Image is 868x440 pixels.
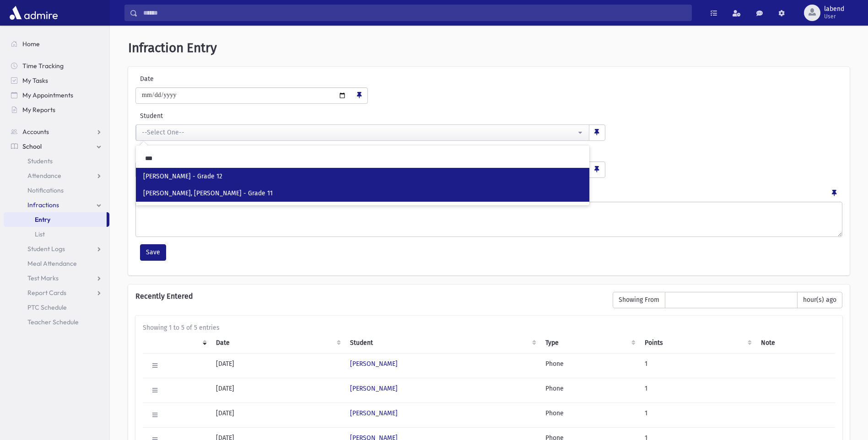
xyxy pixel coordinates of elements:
a: List [4,227,109,241]
a: Home [4,37,109,51]
a: My Tasks [4,73,109,88]
span: Test Marks [27,274,59,282]
td: [DATE] [210,378,345,402]
th: Type: activate to sort column ascending [540,333,639,354]
span: PTC Schedule [27,303,67,311]
span: Students [27,157,53,165]
span: List [35,230,45,238]
a: [PERSON_NAME] [350,360,398,368]
span: Meal Attendance [27,259,77,268]
span: Attendance [27,172,61,180]
a: Test Marks [4,271,109,285]
td: [DATE] [210,353,345,378]
a: Notifications [4,183,109,198]
label: Student [135,111,448,121]
td: 1 [639,378,755,402]
span: Report Cards [27,289,66,297]
a: My Reports [4,102,109,117]
td: 1 [639,402,755,427]
label: Date [135,74,213,84]
a: Time Tracking [4,59,109,73]
span: Showing From [613,292,665,308]
input: Search [140,151,586,166]
span: Entry [35,215,50,224]
a: [PERSON_NAME] [350,409,398,417]
span: Teacher Schedule [27,318,79,326]
button: Save [140,244,166,261]
a: Students [4,154,109,168]
a: Entry [4,212,107,227]
a: Attendance [4,168,109,183]
input: Search [138,5,691,21]
a: PTC Schedule [4,300,109,315]
span: Home [22,40,40,48]
a: Teacher Schedule [4,315,109,329]
span: User [824,13,844,20]
span: Student Logs [27,245,65,253]
span: Notifications [27,186,64,194]
label: Note [135,185,150,198]
td: Phone [540,378,639,402]
div: Showing 1 to 5 of 5 entries [143,323,835,333]
span: Accounts [22,128,49,136]
td: 1 [639,353,755,378]
th: Student: activate to sort column ascending [345,333,540,354]
a: Infractions [4,198,109,212]
th: Date: activate to sort column ascending [210,333,345,354]
span: labend [824,5,844,13]
span: My Appointments [22,91,73,99]
a: Report Cards [4,285,109,300]
span: Infractions [27,201,59,209]
span: [PERSON_NAME] - Grade 12 [143,172,222,181]
span: My Reports [22,106,55,114]
div: --Select One-- [142,128,576,137]
a: [PERSON_NAME] [350,385,398,392]
span: Infraction Entry [128,40,217,55]
td: Phone [540,402,639,427]
span: School [22,142,42,150]
img: AdmirePro [7,4,60,22]
a: My Appointments [4,88,109,102]
a: Meal Attendance [4,256,109,271]
td: [DATE] [210,402,345,427]
th: Note [755,333,835,354]
span: hour(s) ago [797,292,842,308]
a: Accounts [4,124,109,139]
h6: Recently Entered [135,292,604,300]
span: [PERSON_NAME], [PERSON_NAME] - Grade 11 [143,189,273,198]
button: --Select One-- [136,124,589,141]
span: My Tasks [22,76,48,85]
th: Points: activate to sort column ascending [639,333,755,354]
a: Student Logs [4,241,109,256]
span: Time Tracking [22,62,64,70]
label: Type [135,148,370,158]
a: School [4,139,109,154]
td: Phone [540,353,639,378]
